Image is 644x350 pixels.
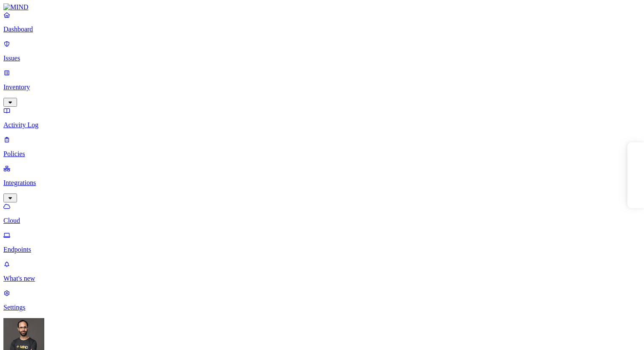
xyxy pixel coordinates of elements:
p: Cloud [3,217,641,225]
p: Dashboard [3,26,641,33]
p: What's new [3,275,641,282]
img: MIND [3,3,29,11]
a: Endpoints [3,231,641,253]
p: Policies [3,150,641,158]
a: Settings [3,289,641,311]
p: Integrations [3,179,641,187]
p: Endpoints [3,246,641,253]
a: Cloud [3,202,641,225]
a: Integrations [3,165,641,201]
p: Issues [3,54,641,62]
p: Inventory [3,83,641,91]
a: MIND [3,3,641,11]
p: Activity Log [3,121,641,129]
a: Policies [3,136,641,158]
a: Activity Log [3,107,641,129]
a: Issues [3,40,641,62]
a: Dashboard [3,11,641,33]
a: Inventory [3,69,641,105]
p: Settings [3,304,641,311]
a: What's new [3,260,641,282]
